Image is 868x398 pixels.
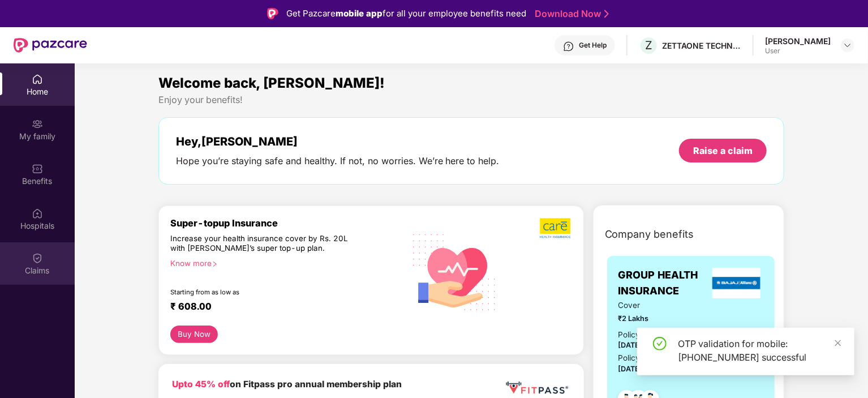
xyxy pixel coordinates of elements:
img: svg+xml;base64,PHN2ZyBpZD0iQ2xhaW0iIHhtbG5zPSJodHRwOi8vd3d3LnczLm9yZy8yMDAwL3N2ZyIgd2lkdGg9IjIwIi... [32,253,43,264]
div: Raise a claim [693,144,753,157]
span: GROUP HEALTH INSURANCE [618,267,710,299]
div: Get Help [579,41,607,50]
img: insurerLogo [712,268,761,298]
img: svg+xml;base64,PHN2ZyB4bWxucz0iaHR0cDovL3d3dy53My5vcmcvMjAwMC9zdmciIHhtbG5zOnhsaW5rPSJodHRwOi8vd3... [405,220,505,323]
div: Hope you’re staying safe and healthy. If not, no worries. We’re here to help. [176,155,500,167]
div: Get Pazcare for all your employee benefits need [286,7,526,20]
div: Policy issued [618,329,666,341]
div: Enjoy your benefits! [158,94,785,106]
div: OTP validation for mobile: [PHONE_NUMBER] successful [678,337,841,364]
div: [PERSON_NAME] [765,36,831,46]
img: svg+xml;base64,PHN2ZyBpZD0iSG9tZSIgeG1sbnM9Imh0dHA6Ly93d3cudzMub3JnLzIwMDAvc3ZnIiB3aWR0aD0iMjAiIG... [32,74,43,85]
span: ₹2 Lakhs [618,313,696,324]
div: Know more [170,259,398,267]
div: Super-topup Insurance [170,217,405,229]
b: on Fitpass pro annual membership plan [172,379,402,390]
div: ZETTAONE TECHNOLOGIES INDIA PRIVATE LIMITED [662,40,741,51]
img: svg+xml;base64,PHN2ZyBpZD0iQmVuZWZpdHMiIHhtbG5zPSJodHRwOi8vd3d3LnczLm9yZy8yMDAwL3N2ZyIgd2lkdGg9Ij... [32,163,43,174]
div: Increase your health insurance cover by Rs. 20L with [PERSON_NAME]’s super top-up plan. [170,234,356,254]
div: ₹ 608.00 [170,301,393,314]
img: svg+xml;base64,PHN2ZyB3aWR0aD0iMjAiIGhlaWdodD0iMjAiIHZpZXdCb3g9IjAgMCAyMCAyMCIgZmlsbD0ibm9uZSIgeG... [32,118,43,130]
img: svg+xml;base64,PHN2ZyBpZD0iSGVscC0zMngzMiIgeG1sbnM9Imh0dHA6Ly93d3cudzMub3JnLzIwMDAvc3ZnIiB3aWR0aD... [563,41,574,52]
div: Starting from as low as [170,288,356,296]
a: Download Now [535,8,605,20]
span: Welcome back, [PERSON_NAME]! [158,75,385,91]
span: check-circle [653,337,667,350]
img: b5dec4f62d2307b9de63beb79f102df3.png [540,217,572,239]
button: Buy Now [170,326,218,343]
span: right [212,261,218,267]
div: Policy Expiry [618,352,665,364]
strong: mobile app [336,8,383,19]
b: Upto 45% off [172,379,230,390]
div: User [765,46,831,55]
div: Hey, [PERSON_NAME] [176,135,500,148]
span: Cover [618,299,696,311]
span: [DATE] [618,365,643,373]
img: svg+xml;base64,PHN2ZyBpZD0iSG9zcGl0YWxzIiB4bWxucz0iaHR0cDovL3d3dy53My5vcmcvMjAwMC9zdmciIHdpZHRoPS... [32,208,43,219]
span: Z [645,38,652,52]
span: close [834,339,842,347]
span: [DATE] [618,341,643,349]
img: Logo [267,8,278,19]
img: Stroke [604,8,609,20]
span: Company benefits [605,226,694,242]
img: New Pazcare Logo [14,38,87,53]
img: svg+xml;base64,PHN2ZyBpZD0iRHJvcGRvd24tMzJ4MzIiIHhtbG5zPSJodHRwOi8vd3d3LnczLm9yZy8yMDAwL3N2ZyIgd2... [843,41,852,50]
